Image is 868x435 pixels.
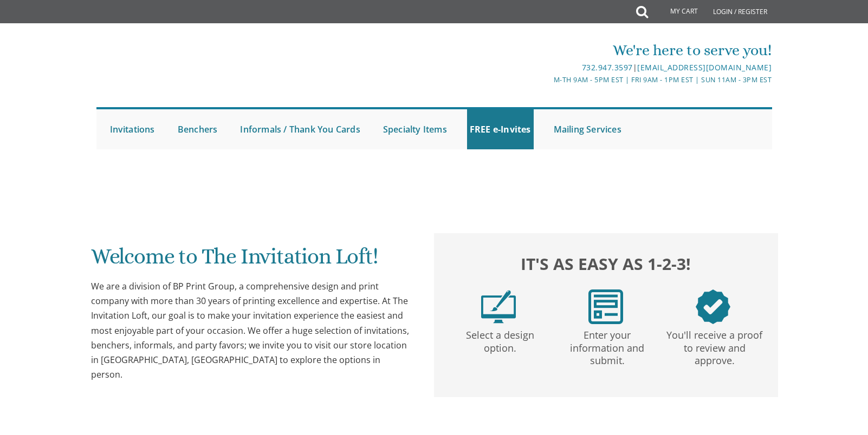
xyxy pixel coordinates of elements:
[663,324,766,367] p: You'll receive a proof to review and approve.
[647,1,705,23] a: My Cart
[237,109,362,149] a: Informals / Thank You Cards
[588,289,623,324] img: step2.png
[637,62,772,72] a: [EMAIL_ADDRESS][DOMAIN_NAME]
[107,109,158,149] a: Invitations
[551,109,624,149] a: Mailing Services
[582,62,633,72] a: 732.947.3597
[467,109,534,149] a: FREE e-Invites
[322,39,772,61] div: We're here to serve you!
[696,289,730,324] img: step3.png
[175,109,221,149] a: Benchers
[380,109,450,149] a: Specialty Items
[91,279,413,382] div: We are a division of BP Print Group, a comprehensive design and print company with more than 30 y...
[445,252,767,276] h2: It's as easy as 1-2-3!
[556,324,659,367] p: Enter your information and submit.
[322,74,772,85] div: M-Th 9am - 5pm EST | Fri 9am - 1pm EST | Sun 11am - 3pm EST
[449,324,552,355] p: Select a design option.
[91,245,413,276] h1: Welcome to The Invitation Loft!
[481,289,516,324] img: step1.png
[322,61,772,74] div: |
